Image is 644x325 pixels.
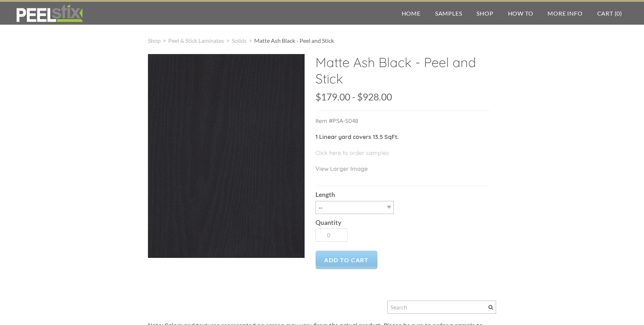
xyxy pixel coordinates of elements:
[395,2,428,25] a: Home
[428,2,470,25] a: Samples
[148,37,161,44] a: Shop
[315,165,368,172] a: View Larger Image
[540,2,590,25] a: More Info
[232,37,247,44] a: Solids
[488,305,493,310] span: Search
[315,251,377,269] a: Add to Cart
[315,191,335,198] b: Length
[501,2,541,25] a: How To
[315,149,389,156] a: Click here to order samples
[161,37,168,44] span: >
[315,54,490,92] h2: Matte Ash Black - Peel and Stick
[616,10,620,17] span: 0
[315,116,490,132] p: Item #PSA-S048
[15,4,84,22] img: REFACE SUPPLIES
[168,37,224,44] a: Peel & Stick Laminates
[590,2,629,25] a: Cart (0)
[224,37,232,44] span: >
[315,219,341,226] b: Quantity
[254,37,334,44] span: Matte Ash Black - Peel and Stick
[387,301,496,314] input: Search
[469,2,500,25] a: Shop
[315,133,399,140] strong: 1 Linear yard covers 13.5 SqFt.
[315,91,392,103] span: $179.00 - $928.00
[247,37,254,44] span: >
